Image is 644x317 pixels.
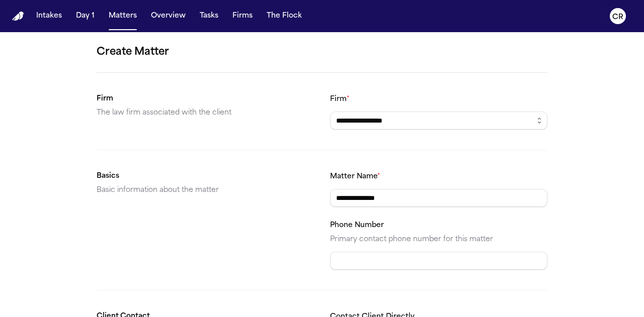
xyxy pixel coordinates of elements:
[97,93,314,105] h2: Firm
[330,95,350,103] label: Firm
[97,107,314,119] p: The law firm associated with the client
[612,14,623,21] text: CR
[72,7,99,25] button: Day 1
[32,7,66,25] button: Intakes
[330,173,380,180] label: Matter Name
[196,7,222,25] button: Tasks
[12,12,24,21] img: Finch Logo
[12,12,24,21] a: Home
[147,7,190,25] button: Overview
[97,170,314,182] h2: Basics
[330,112,547,130] input: Select a firm
[97,44,547,60] h1: Create Matter
[105,7,141,25] button: Matters
[330,234,547,246] p: Primary contact phone number for this matter
[263,7,306,25] button: The Flock
[228,7,257,25] button: Firms
[97,184,314,196] p: Basic information about the matter
[330,222,384,229] label: Phone Number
